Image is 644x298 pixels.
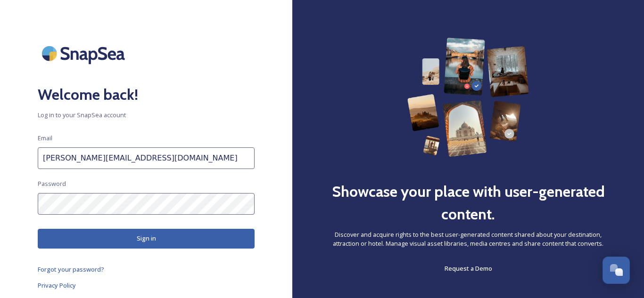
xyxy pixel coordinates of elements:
img: 63b42ca75bacad526042e722_Group%20154-p-800.png [407,38,529,157]
a: Forgot your password? [38,264,255,275]
h2: Showcase your place with user-generated content. [330,180,606,226]
input: john.doe@snapsea.io [38,147,255,169]
button: Open Chat [603,257,630,284]
span: Log in to your SnapSea account [38,111,255,120]
span: Privacy Policy [38,281,76,290]
span: Discover and acquire rights to the best user-generated content shared about your destination, att... [330,230,606,248]
span: Password [38,179,66,188]
span: Request a Demo [445,264,492,273]
a: Request a Demo [445,263,492,274]
button: Sign in [38,229,255,248]
span: Forgot your password? [38,265,104,274]
img: SnapSea Logo [38,38,132,69]
h2: Welcome back! [38,83,255,106]
span: Email [38,134,52,143]
a: Privacy Policy [38,280,255,291]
